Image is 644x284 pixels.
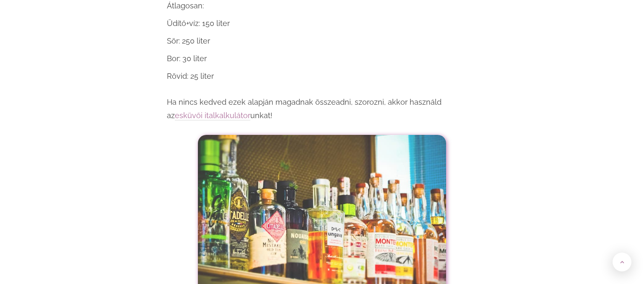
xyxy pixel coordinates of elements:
[167,17,477,30] p: Üdítő+víz: 150 liter
[167,96,477,122] p: Ha nincs kedved ezek alapján magadnak összeadni, szorozni, akkor használd az unkat!
[167,34,477,48] p: Sör: 250 liter
[167,52,477,65] p: Bor: 30 liter
[167,70,477,83] p: Rövid: 25 liter
[175,111,250,121] a: esküvői italkalkulátor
